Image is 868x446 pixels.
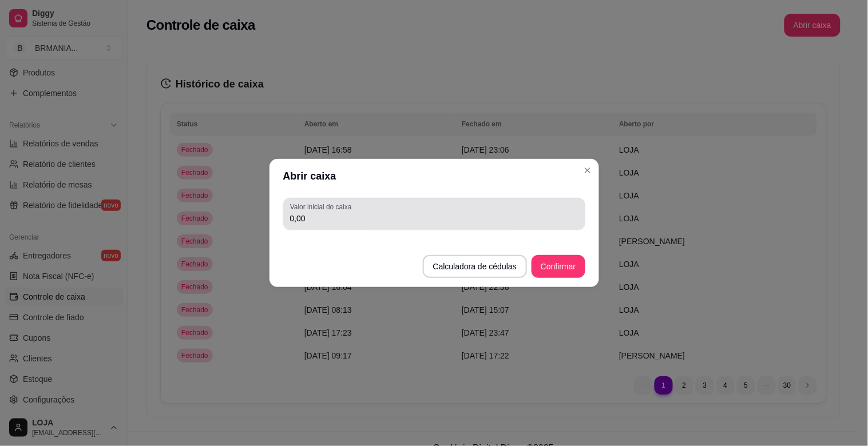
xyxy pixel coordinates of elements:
[578,161,597,180] button: Close
[290,213,578,224] input: Valor inicial do caixa
[290,202,355,212] label: Valor inicial do caixa
[423,255,527,278] button: Calculadora de cédulas
[269,159,599,193] header: Abrir caixa
[532,255,585,278] button: Confirmar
